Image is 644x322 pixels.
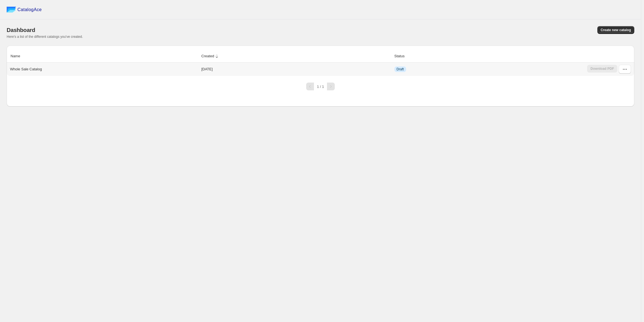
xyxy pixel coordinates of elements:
button: Name [10,51,27,61]
button: Create new catalog [597,26,634,34]
button: Created [200,51,220,61]
button: Status [394,51,411,61]
td: [DATE] [200,63,393,76]
span: CatalogAce [17,7,42,13]
img: catalog ace [7,7,16,13]
span: Draft [397,67,404,71]
span: Create new catalog [601,28,631,32]
span: Here's a list of the different catalogs you've created. [7,35,83,39]
p: Whole Sale Catalog [10,66,42,72]
span: Dashboard [7,27,35,33]
span: 1 / 1 [317,85,324,89]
